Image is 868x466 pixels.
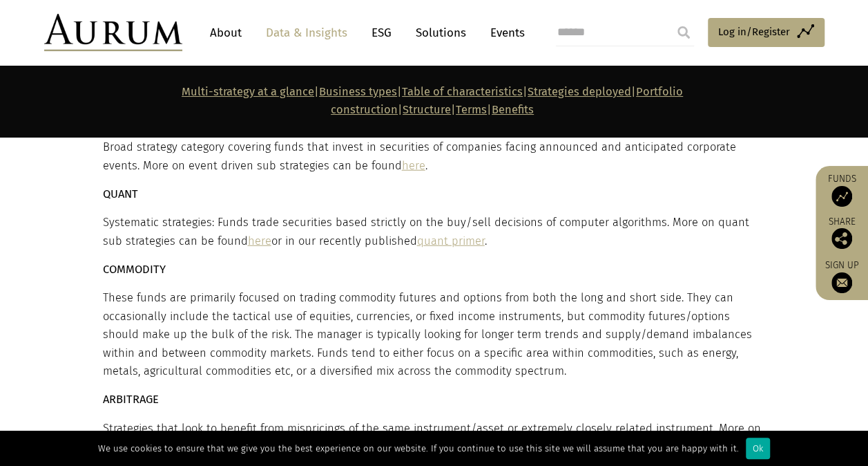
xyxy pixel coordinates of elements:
[456,103,487,116] a: Terms
[248,234,271,248] a: here
[103,420,762,456] p: Strategies that look to benefit from mispricings of the same instrument/asset or extremely closel...
[822,173,861,207] a: Funds
[831,186,852,207] img: Access Funds
[403,103,451,116] a: Structure
[182,85,683,116] strong: | | | | | |
[708,18,824,47] a: Log in/Register
[103,187,138,201] strong: QUANT
[831,228,852,249] img: Share this post
[746,438,770,459] div: Ok
[44,14,182,51] img: Aurum
[718,24,790,40] span: Log in/Register
[487,103,492,116] strong: |
[203,20,249,46] a: About
[670,19,697,46] input: Submit
[492,103,534,116] a: Benefits
[483,20,525,46] a: Events
[822,259,861,293] a: Sign up
[822,217,861,249] div: Share
[402,159,425,172] a: here
[402,85,523,98] a: Table of characteristics
[103,263,166,276] strong: COMMODITY
[417,234,485,248] a: quant primer
[182,85,314,98] a: Multi-strategy at a glance
[831,272,852,293] img: Sign up to our newsletter
[319,85,397,98] a: Business types
[528,85,631,98] a: Strategies deployed
[103,138,762,175] p: Broad strategy category covering funds that invest in securities of companies facing announced an...
[409,20,473,46] a: Solutions
[365,20,398,46] a: ESG
[103,393,159,406] strong: ARBITRAGE
[103,289,762,380] p: These funds are primarily focused on trading commodity futures and options from both the long and...
[103,214,762,250] p: Systematic strategies: Funds trade securities based strictly on the buy/sell decisions of compute...
[259,20,354,46] a: Data & Insights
